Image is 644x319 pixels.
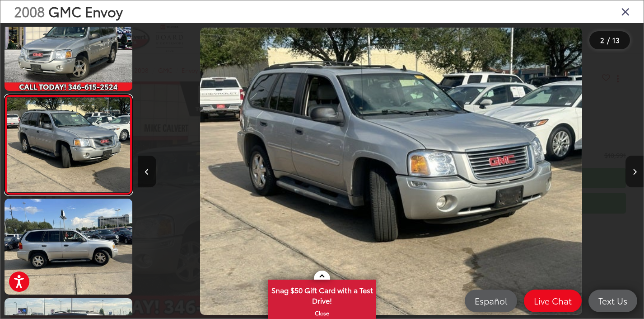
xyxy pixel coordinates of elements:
img: 2008 GMC Envoy SLE [5,98,131,192]
span: Live Chat [529,295,576,306]
button: Previous image [138,156,156,187]
span: GMC Envoy [48,1,123,21]
div: 2008 GMC Envoy SLE 1 [138,28,644,315]
span: / [606,37,611,43]
a: Live Chat [524,290,582,312]
img: 2008 GMC Envoy SLE [3,198,133,295]
button: Next image [625,156,644,187]
span: 13 [612,35,620,45]
a: Español [465,290,517,312]
span: 2 [600,35,604,45]
i: Close gallery [621,5,630,17]
span: Text Us [594,295,632,306]
span: Snag $50 Gift Card with a Test Drive! [269,281,375,308]
span: 2008 [14,1,45,21]
img: 2008 GMC Envoy SLE [200,28,582,315]
a: Text Us [588,290,637,312]
span: Español [470,295,512,306]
